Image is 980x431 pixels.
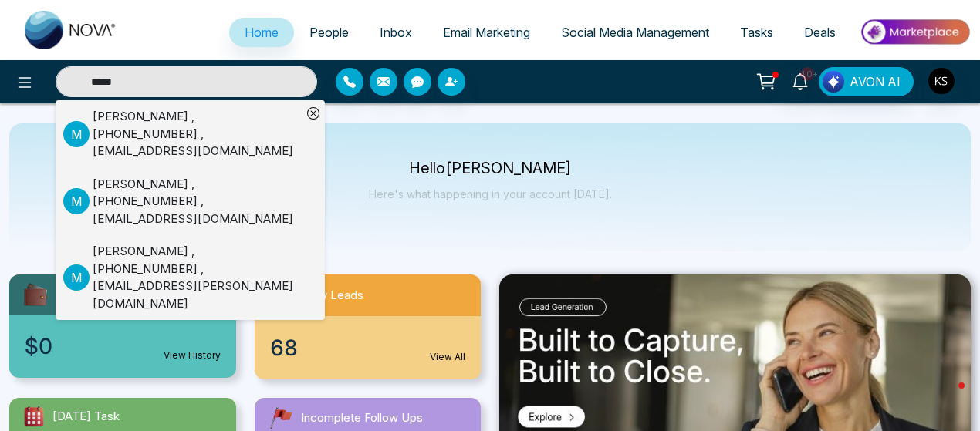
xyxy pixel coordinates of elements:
[294,18,364,47] a: People
[63,188,90,214] p: M
[369,187,612,200] p: Here's what happening in your account [DATE].
[302,287,363,305] span: New Leads
[427,18,546,47] a: Email Marketing
[782,67,819,94] a: 10+
[928,68,955,94] img: User Avatar
[63,264,90,291] p: M
[229,18,294,47] a: Home
[725,18,789,47] a: Tasks
[369,162,612,175] p: Hello [PERSON_NAME]
[93,243,302,312] div: [PERSON_NAME] , [PHONE_NUMBER] , [EMAIL_ADDRESS][PERSON_NAME][DOMAIN_NAME]
[823,71,844,93] img: Lead Flow
[859,15,971,49] img: Market-place.gif
[546,18,725,47] a: Social Media Management
[561,25,709,40] span: Social Media Management
[93,176,302,228] div: [PERSON_NAME] , [PHONE_NUMBER] , [EMAIL_ADDRESS][DOMAIN_NAME]
[22,281,49,308] img: availableCredit.svg
[93,108,302,160] div: [PERSON_NAME] , [PHONE_NUMBER] , [EMAIL_ADDRESS][DOMAIN_NAME]
[740,25,773,40] span: Tasks
[270,332,298,364] span: 68
[804,25,836,40] span: Deals
[850,72,901,91] span: AVON AI
[430,350,465,364] a: View All
[25,330,52,362] span: $0
[309,25,349,40] span: People
[301,409,423,427] span: Incomplete Follow Ups
[22,404,46,429] img: todayTask.svg
[789,18,851,47] a: Deals
[443,25,530,40] span: Email Marketing
[364,18,427,47] a: Inbox
[164,349,221,362] a: View History
[63,121,90,147] p: M
[928,379,965,416] iframe: Intercom live chat
[800,67,814,81] span: 10+
[245,25,279,40] span: Home
[52,408,120,426] span: [DATE] Task
[245,274,491,379] a: New Leads68View All
[380,25,412,40] span: Inbox
[819,67,914,96] button: AVON AI
[25,11,117,49] img: Nova CRM Logo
